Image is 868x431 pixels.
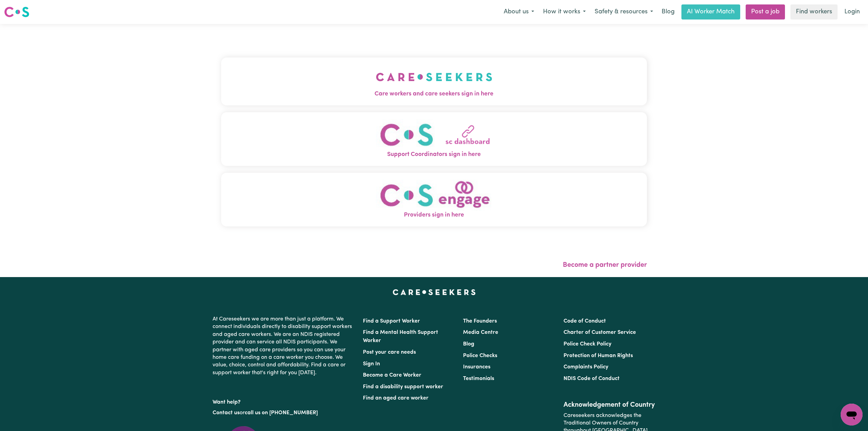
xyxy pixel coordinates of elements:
p: Want help? [213,396,355,406]
a: Protection of Human Rights [564,353,633,358]
span: Care workers and care seekers sign in here [221,90,647,99]
a: Careseekers home page [393,289,476,295]
a: Login [840,4,864,19]
a: Find a disability support worker [363,384,443,390]
a: Blog [657,4,679,19]
a: Post your care needs [363,350,416,355]
a: Code of Conduct [564,318,606,324]
img: Careseekers logo [4,6,29,18]
a: Contact us [213,410,240,416]
a: Insurances [463,364,490,370]
a: Become a partner provider [563,262,647,269]
a: NDIS Code of Conduct [564,376,620,381]
button: Support Coordinators sign in here [221,112,647,166]
h2: Acknowledgement of Country [564,401,655,409]
a: Careseekers logo [4,4,29,20]
button: About us [499,5,539,19]
a: AI Worker Match [681,4,740,19]
a: Sign In [363,361,380,367]
a: Find a Support Worker [363,318,420,324]
button: How it works [539,5,590,19]
a: Police Checks [463,353,497,358]
button: Care workers and care seekers sign in here [221,57,647,105]
p: or [213,406,355,419]
button: Providers sign in here [221,173,647,226]
a: Find workers [790,4,838,19]
a: Find a Mental Health Support Worker [363,330,438,343]
span: Support Coordinators sign in here [221,150,647,159]
a: Blog [463,341,474,347]
a: Find an aged care worker [363,395,429,401]
iframe: Button to launch messaging window [841,404,863,426]
a: Become a Care Worker [363,373,421,378]
a: call us on [PHONE_NUMBER] [245,410,318,416]
p: At Careseekers we are more than just a platform. We connect individuals directly to disability su... [213,313,355,379]
a: Charter of Customer Service [564,330,636,335]
a: Testimonials [463,376,494,381]
button: Safety & resources [590,5,657,19]
span: Providers sign in here [221,211,647,220]
a: Police Check Policy [564,341,611,347]
a: Media Centre [463,330,498,335]
a: Complaints Policy [564,364,608,370]
a: The Founders [463,318,497,324]
a: Post a job [746,4,785,19]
